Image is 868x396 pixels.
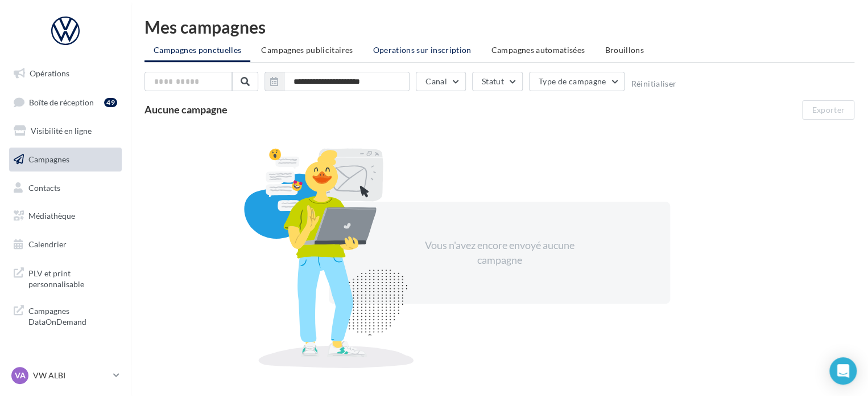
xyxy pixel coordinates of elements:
button: Exporter [802,100,854,120]
span: Campagnes [28,154,69,164]
button: Statut [472,72,523,91]
a: Campagnes [7,148,124,172]
span: Opérations [30,68,69,78]
a: Visibilité en ligne [7,119,124,143]
span: Aucune campagne [144,103,228,116]
a: PLV et print personnalisable [7,261,124,295]
a: Médiathèque [7,204,124,228]
a: Calendrier [7,232,124,256]
button: Réinitialiser [631,79,676,88]
a: Contacts [7,176,124,200]
span: VA [15,370,26,381]
span: Médiathèque [28,211,75,221]
a: VA VW ALBI [9,365,122,386]
span: Calendrier [28,239,67,249]
span: Campagnes DataOnDemand [28,303,117,328]
button: Canal [416,72,466,91]
span: Contacts [28,182,60,192]
div: Vous n'avez encore envoyé aucune campagne [402,238,597,267]
a: Boîte de réception49 [7,90,124,115]
div: 49 [104,98,117,107]
span: Campagnes publicitaires [261,45,353,55]
button: Type de campagne [529,72,625,91]
div: Open Intercom Messenger [829,357,857,385]
span: Brouillons [605,45,644,55]
a: Opérations [7,62,124,85]
span: Boîte de réception [29,97,94,107]
span: Visibilité en ligne [31,126,92,136]
p: VW ALBI [33,370,109,381]
span: PLV et print personnalisable [28,266,117,290]
span: Operations sur inscription [373,45,471,55]
div: Mes campagnes [144,18,854,35]
span: Campagnes automatisées [491,45,585,55]
a: Campagnes DataOnDemand [7,299,124,332]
